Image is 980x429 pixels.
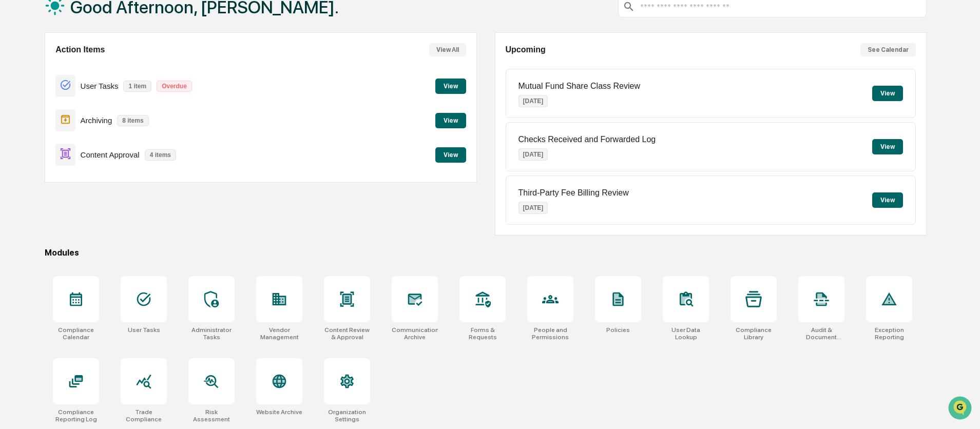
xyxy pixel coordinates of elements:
[518,202,548,214] p: [DATE]
[85,129,127,140] span: Attestations
[518,95,548,107] p: [DATE]
[429,43,466,56] button: View All
[123,81,151,92] p: 1 item
[866,326,912,341] div: Exception Reporting
[10,22,187,38] p: How can we help?
[6,125,70,144] a: 🖐️Preclearance
[6,145,69,163] a: 🔎Data Lookup
[157,81,192,92] p: Overdue
[81,116,112,125] p: Archiving
[55,45,105,54] h2: Action Items
[435,149,466,159] a: View
[518,135,656,144] p: Checks Received and Forwarded Log
[506,45,546,54] h2: Upcoming
[121,408,167,423] div: Trade Compliance
[35,89,130,97] div: We're available if you need us!
[518,188,629,198] p: Third-Party Fee Billing Review
[518,82,640,91] p: Mutual Fund Share Class Review
[872,192,903,208] button: View
[872,86,903,101] button: View
[188,326,235,341] div: Administrator Tasks
[435,147,466,163] button: View
[10,150,18,158] div: 🔎
[102,174,124,182] span: Pylon
[435,115,466,125] a: View
[256,326,302,341] div: Vendor Management
[860,43,916,56] button: See Calendar
[324,408,370,423] div: Organization Settings
[70,125,131,144] a: 🗄️Attestations
[128,326,160,334] div: User Tasks
[798,326,844,341] div: Audit & Document Logs
[53,326,99,341] div: Compliance Calendar
[435,81,466,90] a: View
[188,408,235,423] div: Risk Assessment
[731,326,777,341] div: Compliance Library
[45,248,927,258] div: Modules
[324,326,370,341] div: Content Review & Approval
[435,79,466,94] button: View
[81,150,140,159] p: Content Approval
[35,79,168,89] div: Start new chat
[74,130,83,139] div: 🗄️
[872,139,903,154] button: View
[435,113,466,128] button: View
[392,326,438,341] div: Communications Archive
[81,82,119,90] p: User Tasks
[527,326,573,341] div: People and Permissions
[518,148,548,161] p: [DATE]
[947,395,975,423] iframe: Open customer support
[606,326,630,334] div: Policies
[117,115,148,126] p: 8 items
[256,408,302,416] div: Website Archive
[53,408,99,423] div: Compliance Reporting Log
[21,149,65,159] span: Data Lookup
[663,326,709,341] div: User Data Lookup
[21,129,66,140] span: Preclearance
[145,149,176,161] p: 4 items
[72,173,124,182] a: Powered byPylon
[10,79,29,97] img: 1746055101610-c473b297-6a78-478c-a979-82029cc54cd1
[459,326,506,341] div: Forms & Requests
[175,82,187,94] button: Start new chat
[10,130,18,139] div: 🖐️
